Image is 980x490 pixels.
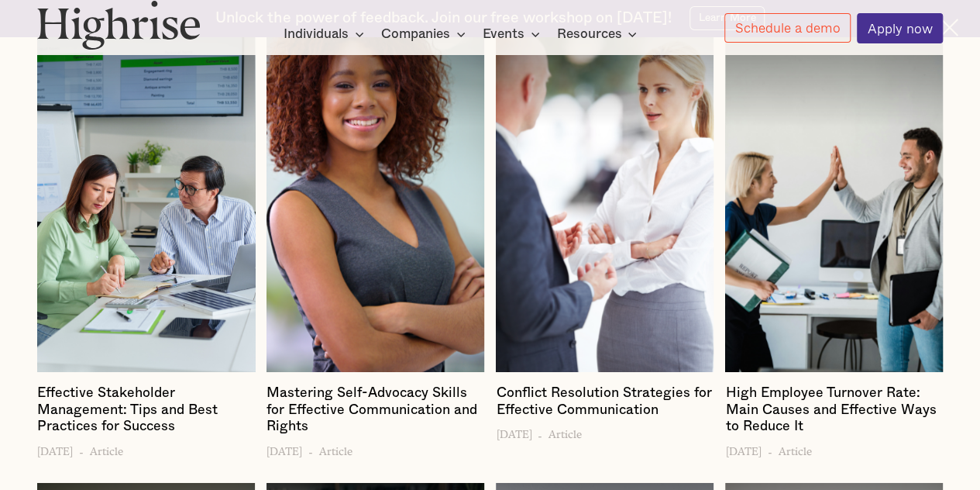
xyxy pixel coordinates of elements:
[284,25,369,43] div: Individuals
[725,385,942,434] h4: High Employee Turnover Rate: Main Causes and Effective Ways to Reduce It
[284,25,349,43] div: Individuals
[725,440,761,457] h5: [DATE]
[857,13,943,43] a: Apply now
[724,13,851,43] a: Schedule a demo
[37,385,254,434] h4: Effective Stakeholder Management: Tips and Best Practices for Success
[308,440,313,457] h6: -
[767,440,772,457] h6: -
[381,25,470,43] div: Companies
[778,440,811,457] h5: Article
[266,385,483,434] h4: Mastering Self-Advocacy Skills for Effective Communication and Rights
[556,25,621,43] div: Resources
[496,424,531,440] h5: [DATE]
[496,385,713,418] h4: Conflict Resolution Strategies for Effective Communication
[725,5,942,459] a: Group of coworkers smiling and high-fiving during a meetingGroup of coworkers smiling and high-fi...
[79,440,84,457] h6: -
[538,424,542,440] h6: -
[266,5,483,459] a: Person building confidence and communication through self advocacy skillsPerson building confiden...
[381,25,450,43] div: Companies
[319,440,352,457] h5: Article
[37,5,254,459] a: Team leader communicating and building relationships through stakeholder managementTeam leader co...
[483,25,545,43] div: Events
[483,25,524,43] div: Events
[37,440,73,457] h5: [DATE]
[548,424,582,440] h5: Article
[496,5,713,459] a: People talking to solve a conflict using simple resolution strategies.People talking to solve a c...
[90,440,123,457] h5: Article
[266,440,302,457] h5: [DATE]
[556,25,641,43] div: Resources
